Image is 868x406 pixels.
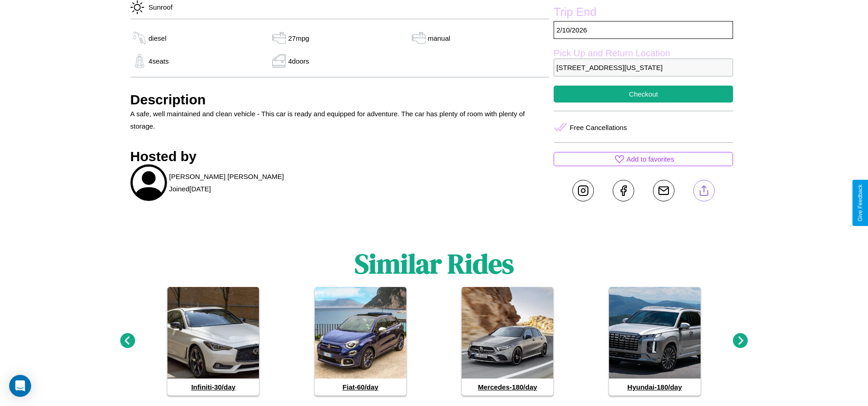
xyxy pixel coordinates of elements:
div: Give Feedback [857,184,863,222]
img: gas [130,54,149,68]
p: Free Cancellations [570,121,627,134]
p: [PERSON_NAME] [PERSON_NAME] [169,170,284,183]
p: 2 / 10 / 2026 [554,21,733,39]
a: Mercedes-180/day [462,287,553,395]
p: 4 seats [149,55,169,67]
img: gas [270,31,288,45]
h4: Mercedes - 180 /day [462,379,553,395]
img: gas [130,31,149,45]
img: gas [270,54,288,68]
button: Checkout [554,86,733,103]
p: manual [428,32,450,44]
p: 4 doors [288,55,309,67]
h3: Description [130,92,550,108]
a: Fiat-60/day [315,287,406,395]
button: Add to favorites [554,152,733,166]
p: A safe, well maintained and clean vehicle - This car is ready and equipped for adventure. The car... [130,108,550,132]
h3: Hosted by [130,149,550,164]
h1: Similar Rides [355,245,514,282]
h4: Fiat - 60 /day [315,379,406,395]
p: Sunroof [144,1,173,13]
h4: Hyundai - 180 /day [609,379,701,395]
label: Trip End [554,5,733,21]
img: gas [410,31,428,45]
a: Hyundai-180/day [609,287,701,395]
p: diesel [149,32,167,44]
p: 27 mpg [288,32,309,44]
a: Infiniti-30/day [167,287,259,395]
h4: Infiniti - 30 /day [167,379,259,395]
p: Joined [DATE] [169,183,211,195]
p: Add to favorites [626,153,674,165]
label: Pick Up and Return Location [554,48,733,59]
div: Open Intercom Messenger [9,375,31,397]
p: [STREET_ADDRESS][US_STATE] [554,59,733,76]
